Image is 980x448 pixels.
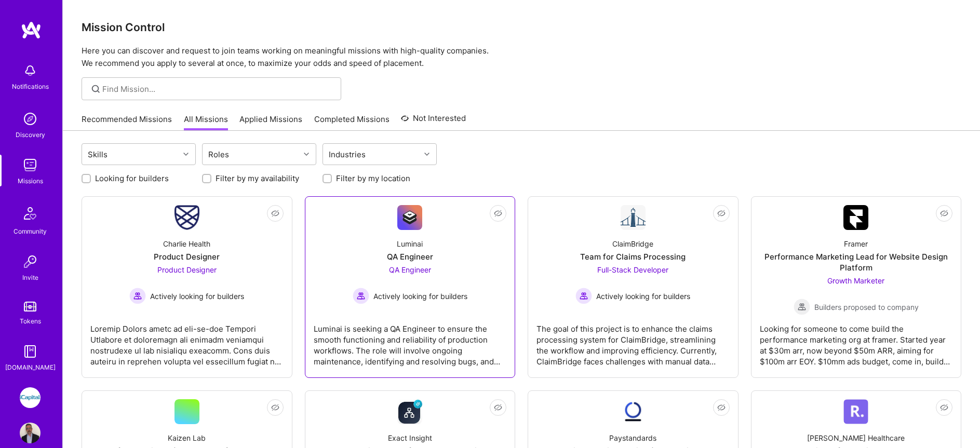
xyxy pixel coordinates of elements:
[843,205,868,230] img: Company Logo
[827,276,884,285] span: Growth Marketer
[184,114,228,131] a: All Missions
[20,155,41,175] img: teamwork
[20,423,41,443] img: User Avatar
[424,152,429,157] i: icon Chevron
[760,205,953,369] a: Company LogoFramerPerformance Marketing Lead for Website Design PlatformGrowth Marketer Builders ...
[183,152,189,157] i: icon Chevron
[102,84,333,94] input: Find Mission...
[494,403,502,412] i: icon EyeClosed
[536,315,730,367] div: The goal of this project is to enhance the claims processing system for ClaimBridge, streamlining...
[401,112,466,131] a: Not Interested
[85,147,110,162] div: Skills
[336,173,410,184] label: Filter by my location
[760,251,953,273] div: Performance Marketing Lead for Website Design Platform
[5,362,56,373] div: [DOMAIN_NAME]
[129,288,146,304] img: Actively looking for builders
[95,173,169,184] label: Looking for builders
[22,272,38,283] div: Invite
[940,403,948,412] i: icon EyeClosed
[174,205,199,230] img: Company Logo
[163,238,210,249] div: Charlie Health
[206,147,232,162] div: Roles
[397,205,422,230] img: Company Logo
[353,288,369,304] img: Actively looking for builders
[314,205,507,369] a: Company LogoLuminaiQA EngineerQA Engineer Actively looking for buildersActively looking for build...
[314,315,507,367] div: Luminai is seeking a QA Engineer to ensure the smooth functioning and reliability of production w...
[18,201,43,226] img: Community
[271,209,279,218] i: icon EyeClosed
[24,302,36,311] img: tokens
[536,205,730,369] a: Company LogoClaimBridgeTeam for Claims ProcessingFull-Stack Developer Actively looking for builde...
[216,173,299,184] label: Filter by my availability
[20,316,41,327] div: Tokens
[14,226,47,237] div: Community
[494,209,502,218] i: icon EyeClosed
[621,399,646,424] img: Company Logo
[807,432,905,443] div: [PERSON_NAME] Healthcare
[150,291,244,302] span: Actively looking for builders
[717,403,726,412] i: icon EyeClosed
[609,432,656,443] div: Paystandards
[843,399,868,424] img: Company Logo
[940,209,948,218] i: icon EyeClosed
[387,251,433,262] div: QA Engineer
[575,288,592,304] img: Actively looking for builders
[314,114,390,131] a: Completed Missions
[389,265,431,274] span: QA Engineer
[373,291,467,302] span: Actively looking for builders
[597,265,668,274] span: Full-Stack Developer
[20,251,41,272] img: Invite
[20,108,41,129] img: discovery
[612,238,653,249] div: ClaimBridge
[90,83,102,95] i: icon SearchGrey
[12,81,49,92] div: Notifications
[90,315,284,367] div: Loremip Dolors ametc ad eli-se-doe Tempori Utlabore et doloremagn ali enimadm veniamqui nostrudex...
[21,21,42,39] img: logo
[580,251,686,262] div: Team for Claims Processing
[397,399,422,424] img: Company Logo
[17,423,43,443] a: User Avatar
[82,21,961,34] h3: Mission Control
[16,129,45,140] div: Discovery
[20,341,41,362] img: guide book
[326,147,368,162] div: Industries
[844,238,868,249] div: Framer
[18,175,43,186] div: Missions
[304,152,309,157] i: icon Chevron
[794,298,810,315] img: Builders proposed to company
[90,205,284,369] a: Company LogoCharlie HealthProduct DesignerProduct Designer Actively looking for buildersActively ...
[717,209,726,218] i: icon EyeClosed
[168,432,206,443] div: Kaizen Lab
[397,238,423,249] div: Luminai
[82,45,961,70] p: Here you can discover and request to join teams working on meaningful missions with high-quality ...
[17,387,43,408] a: iCapital: Building an Alternative Investment Marketplace
[596,291,690,302] span: Actively looking for builders
[20,60,41,81] img: bell
[814,302,919,313] span: Builders proposed to company
[239,114,302,131] a: Applied Missions
[760,315,953,367] div: Looking for someone to come build the performance marketing org at framer. Started year at $30m a...
[157,265,217,274] span: Product Designer
[82,114,172,131] a: Recommended Missions
[271,403,279,412] i: icon EyeClosed
[388,432,432,443] div: Exact Insight
[154,251,220,262] div: Product Designer
[20,387,41,408] img: iCapital: Building an Alternative Investment Marketplace
[621,205,646,230] img: Company Logo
